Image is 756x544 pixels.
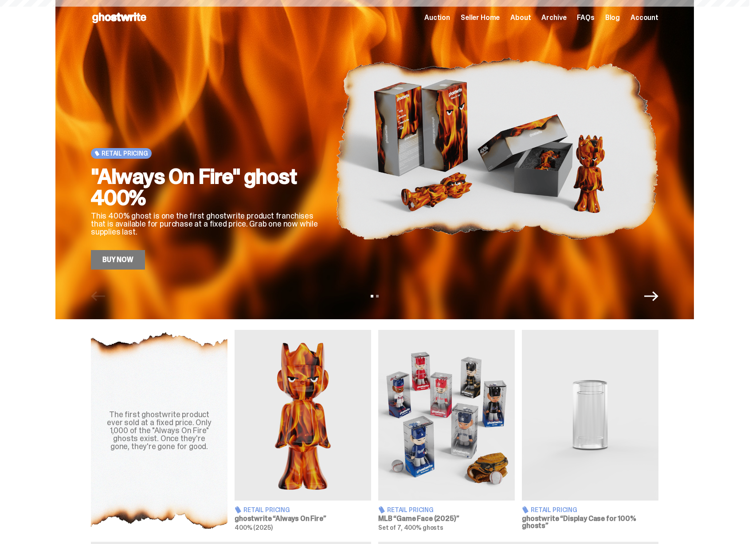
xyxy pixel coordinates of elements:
h3: ghostwrite “Display Case for 100% ghosts” [522,515,658,529]
img: "Always On Fire" ghost 400% [336,27,658,270]
span: Retail Pricing [531,507,577,513]
button: View slide 2 [376,295,379,297]
h2: "Always On Fire" ghost 400% [91,166,321,208]
button: Next [644,289,658,303]
span: Retail Pricing [102,150,148,157]
a: Account [631,14,658,21]
a: Seller Home [461,14,500,21]
a: Buy Now [91,250,145,270]
a: Game Face (2025) Retail Pricing [378,330,515,531]
a: Display Case for 100% ghosts Retail Pricing [522,330,658,531]
h3: ghostwrite “Always On Fire” [235,515,371,522]
div: The first ghostwrite product ever sold at a fixed price. Only 1,000 of the "Always On Fire" ghost... [102,411,217,450]
a: About [510,14,531,21]
h3: MLB “Game Face (2025)” [378,515,515,522]
span: Retail Pricing [243,507,290,513]
a: Archive [541,14,566,21]
span: 400% (2025) [235,524,272,532]
a: Always On Fire Retail Pricing [235,330,371,531]
a: Auction [424,14,450,21]
a: FAQs [577,14,594,21]
img: Game Face (2025) [378,330,515,501]
span: Retail Pricing [387,507,434,513]
img: Display Case for 100% ghosts [522,330,658,501]
p: This 400% ghost is one the first ghostwrite product franchises that is available for purchase at ... [91,212,321,236]
button: View slide 1 [371,295,373,297]
span: Set of 7, 400% ghosts [378,524,443,532]
a: Blog [605,14,620,21]
img: Always On Fire [235,330,371,501]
